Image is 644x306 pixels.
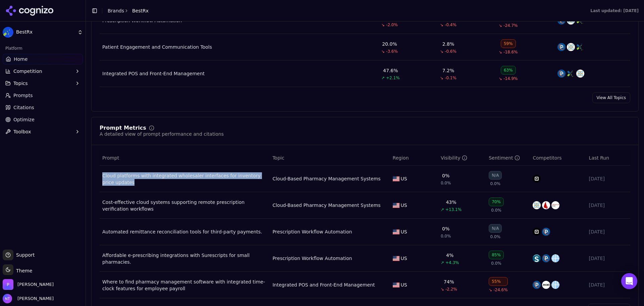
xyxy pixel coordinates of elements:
[489,251,504,259] div: 85%
[3,78,83,89] button: Topics
[501,66,516,75] div: 63%
[393,229,399,234] img: US flag
[3,38,41,43] a: Enable Validation
[272,255,352,262] a: Prescription Workflow Automation
[567,70,575,78] img: bestrx
[589,281,628,288] div: [DATE]
[100,150,630,298] div: Data table
[533,254,541,262] img: surescripts
[441,287,444,292] span: ↘
[401,202,407,209] span: US
[499,23,502,28] span: ↘
[381,49,385,54] span: ↘
[567,43,575,51] img: primerx
[381,22,385,28] span: ↘
[15,296,54,302] span: [PERSON_NAME]
[592,92,630,103] a: View All Topics
[102,228,267,235] a: Automated remittance reconciliation tools for third-party payments.
[102,70,205,77] a: Integrated POS and Front-End Management
[272,175,380,182] div: Cloud-Based Pharmacy Management Systems
[14,56,28,62] span: Home
[272,228,352,235] a: Prescription Workflow Automation
[589,228,628,235] div: [DATE]
[102,172,267,186] a: Cloud platforms with integrated wholesaler interfaces for inventory price updates
[401,175,407,182] span: US
[3,294,12,303] img: Nate Tower
[576,43,584,51] img: bestrx
[551,281,559,289] img: liberty software
[390,150,438,166] th: Region
[589,202,628,209] div: [DATE]
[381,75,385,81] span: ↗
[542,201,550,209] img: redsail technologies
[499,76,502,81] span: ↘
[445,260,459,265] span: +4.3%
[441,180,451,186] span: 0.0%
[393,256,399,261] img: US flag
[393,155,409,161] span: Region
[489,155,520,161] div: Sentiment
[17,281,54,288] span: Perrill
[493,287,507,293] span: -24.6%
[445,22,457,28] span: -0.4%
[108,7,149,14] nav: breadcrumb
[490,181,501,186] span: 0.0%
[102,278,267,292] a: Where to find pharmacy management software with integrated time-clock features for employee payroll
[401,281,407,288] span: US
[589,155,609,161] span: Last Run
[13,92,33,99] span: Prompts
[102,44,212,50] a: Patient Engagement and Communication Tools
[489,198,504,206] div: 70%
[3,66,83,77] button: Competition
[489,171,502,180] div: N/A
[489,287,492,293] span: ↘
[13,68,42,75] span: Competition
[445,207,462,212] span: +13.1%
[3,279,13,290] img: Perrill
[503,76,518,81] span: -14.9%
[445,287,457,292] span: -2.2%
[551,254,559,262] img: liberty software
[489,277,508,286] div: 55%
[533,281,541,289] img: pioneerrx
[13,268,32,273] span: Theme
[3,90,83,101] a: Prompts
[533,228,541,236] img: square
[499,49,502,55] span: ↘
[383,67,398,74] div: 47.6%
[576,70,584,78] img: primerx
[100,131,224,137] div: A detailed view of prompt performance and citations
[13,104,34,111] span: Citations
[589,175,628,182] div: [DATE]
[13,80,28,87] span: Topics
[102,252,267,265] a: Affordable e-prescribing integrations with Surescripts for small pharmacies.
[3,16,98,27] h5: Bazaarvoice Analytics content is not detected on this page.
[13,252,35,258] span: Support
[3,38,41,43] abbr: Enabling validation will send analytics events to the Bazaarvoice validation service. If an event...
[589,255,628,262] div: [DATE]
[3,54,83,64] a: Home
[542,228,550,236] img: pioneerrx
[272,202,380,209] a: Cloud-Based Pharmacy Management Systems
[272,155,284,161] span: Topic
[491,208,501,213] span: 0.0%
[3,279,54,290] button: Open organization switcher
[438,150,486,166] th: brandMentionRate
[401,228,407,235] span: US
[442,67,454,74] div: 7.2%
[557,70,566,78] img: pioneerrx
[108,8,124,13] a: Brands
[3,114,83,125] a: Optimize
[272,281,375,288] div: Integrated POS and Front-End Management
[503,49,518,55] span: -18.6%
[382,41,397,47] div: 20.0%
[441,233,451,239] span: 0.0%
[102,199,267,212] div: Cost-effective cloud systems supporting remote prescription verification workflows
[393,176,399,181] img: US flag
